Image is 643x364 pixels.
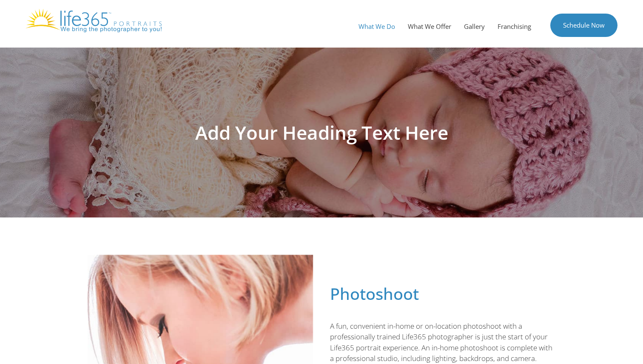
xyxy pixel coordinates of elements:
[352,14,401,39] a: What We Do
[26,8,162,32] img: Life365
[550,14,617,37] a: Schedule Now
[491,14,538,39] a: Franchising
[401,14,458,39] a: What We Offer
[330,282,419,305] span: Photoshoot
[83,123,560,142] h1: Add Your Heading Text Here
[458,14,491,39] a: Gallery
